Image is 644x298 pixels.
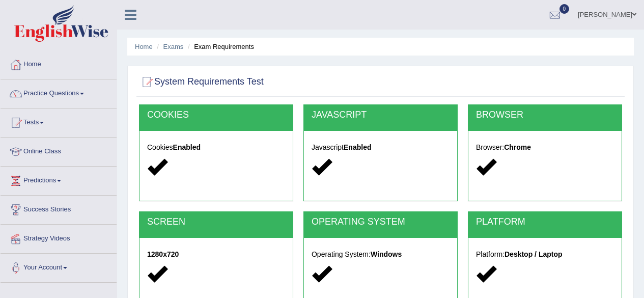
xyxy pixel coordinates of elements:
[135,43,153,50] a: Home
[476,110,614,120] h2: BROWSER
[147,144,285,151] h5: Cookies
[1,138,117,163] a: Online Class
[505,250,563,258] strong: Desktop / Laptop
[559,4,570,14] span: 0
[371,250,402,258] strong: Windows
[312,144,450,151] h5: Javascript
[163,43,184,50] a: Exams
[185,42,254,51] li: Exam Requirements
[312,217,450,227] h2: OPERATING SYSTEM
[147,250,179,258] strong: 1280x720
[1,254,117,279] a: Your Account
[476,251,614,258] h5: Platform:
[344,143,371,151] strong: Enabled
[139,74,264,90] h2: System Requirements Test
[147,110,285,120] h2: COOKIES
[476,217,614,227] h2: PLATFORM
[1,50,117,76] a: Home
[476,144,614,151] h5: Browser:
[1,167,117,192] a: Predictions
[173,143,201,151] strong: Enabled
[312,110,450,120] h2: JAVASCRIPT
[1,196,117,221] a: Success Stories
[147,217,285,227] h2: SCREEN
[504,143,531,151] strong: Chrome
[1,225,117,250] a: Strategy Videos
[312,251,450,258] h5: Operating System:
[1,109,117,134] a: Tests
[1,79,117,105] a: Practice Questions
